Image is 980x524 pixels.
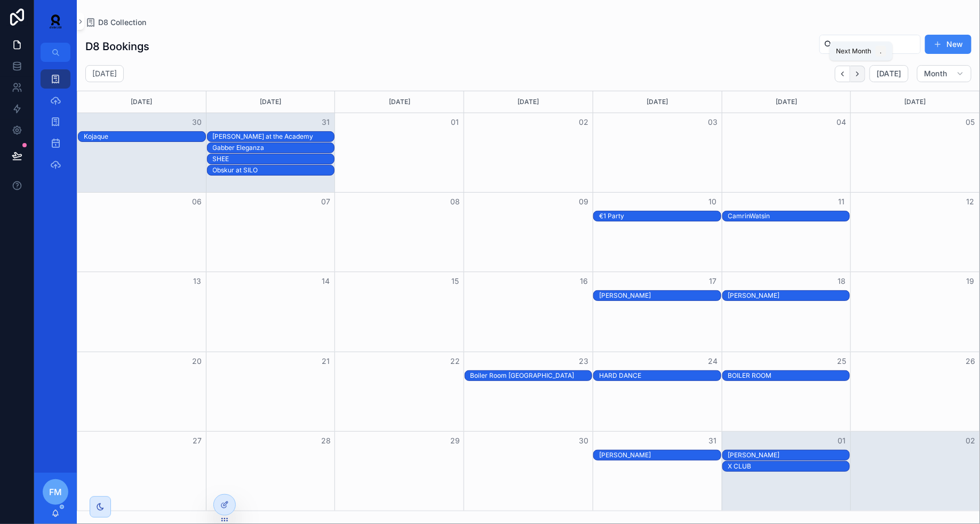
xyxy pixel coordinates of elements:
[79,91,204,113] div: [DATE]
[213,144,334,152] div: Gabber Eleganza
[835,116,848,129] button: 04
[852,91,978,113] div: [DATE]
[449,355,461,368] button: 22
[877,47,885,55] span: .
[320,116,332,129] button: 31
[706,434,719,447] button: 31
[77,91,980,511] div: Month View
[835,195,848,208] button: 11
[98,17,146,28] span: D8 Collection
[850,66,865,82] button: Next
[835,434,848,447] button: 01
[34,62,77,188] div: scrollable content
[49,486,62,498] span: FM
[728,462,850,471] div: X CLUB
[449,434,461,447] button: 29
[870,65,909,82] button: [DATE]
[191,195,204,208] button: 06
[449,275,461,288] button: 15
[728,291,850,300] div: [PERSON_NAME]
[925,35,971,54] button: New
[84,132,205,141] div: Kojaque
[213,132,334,141] div: Max Dean at the Academy
[728,450,850,460] div: Rossi
[599,371,721,380] div: HARD DANCE
[599,451,721,459] div: [PERSON_NAME]
[320,275,332,288] button: 14
[191,355,204,368] button: 20
[964,355,977,368] button: 26
[728,371,850,380] div: BOILER ROOM
[706,116,719,129] button: 03
[191,275,204,288] button: 13
[577,434,590,447] button: 30
[191,116,204,129] button: 30
[835,275,848,288] button: 18
[599,291,721,300] div: Alan Fitzpatrick
[728,291,850,300] div: Casso
[85,17,146,28] a: D8 Collection
[85,39,149,54] h1: D8 Bookings
[728,212,850,220] div: CamrinWatsin
[835,66,850,82] button: Back
[449,116,461,129] button: 01
[728,211,850,221] div: CamrinWatsin
[835,355,848,368] button: 25
[599,291,721,300] div: [PERSON_NAME]
[471,371,592,380] div: Boiler Room Dublin
[208,91,333,113] div: [DATE]
[577,275,590,288] button: 16
[213,165,334,175] div: Obskur at SILO
[728,462,850,471] div: X CLUB
[449,195,461,208] button: 08
[964,195,977,208] button: 12
[92,68,117,79] h2: [DATE]
[917,65,971,82] button: Month
[320,355,332,368] button: 21
[191,434,204,447] button: 27
[213,155,334,163] div: SHEE
[213,132,334,141] div: [PERSON_NAME] at the Academy
[964,275,977,288] button: 19
[706,275,719,288] button: 17
[877,69,902,78] span: [DATE]
[599,450,721,460] div: Eli Brown
[320,434,332,447] button: 28
[577,195,590,208] button: 09
[466,91,591,113] div: [DATE]
[964,116,977,129] button: 05
[599,212,721,220] div: €1 Party
[924,69,947,78] span: Month
[213,166,334,174] div: Obskur at SILO
[724,91,849,113] div: [DATE]
[706,195,719,208] button: 10
[84,132,205,141] div: Kojaque
[595,91,720,113] div: [DATE]
[728,451,850,459] div: [PERSON_NAME]
[964,434,977,447] button: 02
[337,91,462,113] div: [DATE]
[836,47,871,55] span: Next Month
[471,371,592,380] div: Boiler Room [GEOGRAPHIC_DATA]
[577,355,590,368] button: 23
[43,13,68,30] img: App logo
[320,195,332,208] button: 07
[599,211,721,221] div: €1 Party
[706,355,719,368] button: 24
[213,154,334,164] div: SHEE
[577,116,590,129] button: 02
